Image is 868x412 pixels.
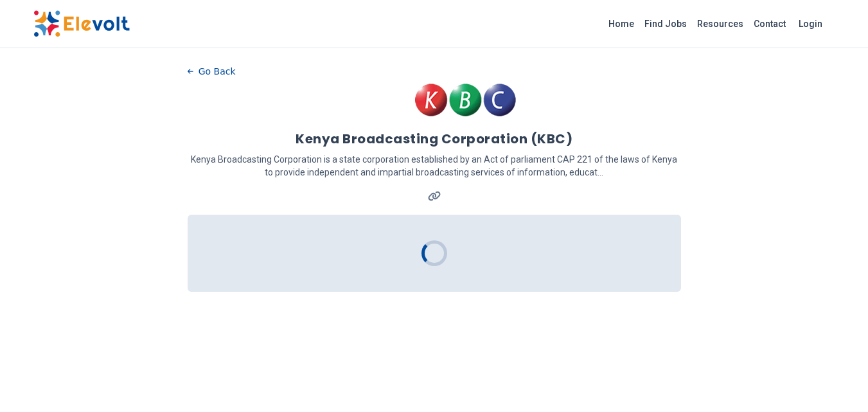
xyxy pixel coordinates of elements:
[603,13,639,34] a: Home
[416,235,452,271] div: Loading...
[188,153,681,179] p: Kenya Broadcasting Corporation is a state corporation established by an Act of parliament CAP 221...
[692,13,748,34] a: Resources
[415,81,564,120] img: Kenya Broadcasting Corporation (KBC)
[33,10,130,37] img: Elevolt
[188,62,236,81] button: Go Back
[748,13,791,34] a: Contact
[296,130,572,148] h1: Kenya Broadcasting Corporation (KBC)
[639,13,692,34] a: Find Jobs
[791,11,830,37] a: Login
